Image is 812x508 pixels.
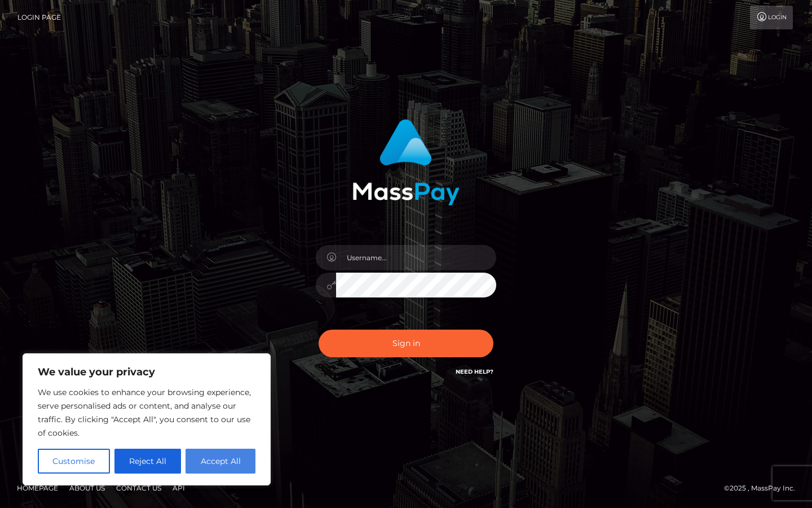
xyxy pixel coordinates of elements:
[12,479,63,497] a: Homepage
[724,482,804,494] div: © 2025 , MassPay Inc.
[319,330,493,357] button: Sign in
[456,368,493,375] a: Need Help?
[352,119,460,205] img: MassPay Login
[38,449,110,474] button: Customise
[750,6,793,29] a: Login
[112,479,166,497] a: Contact Us
[17,6,61,29] a: Login Page
[114,449,182,474] button: Reject All
[336,245,496,270] input: Username...
[38,365,255,379] p: We value your privacy
[186,449,255,474] button: Accept All
[65,479,109,497] a: About Us
[23,353,271,485] div: We value your privacy
[168,479,189,497] a: API
[38,386,255,440] p: We use cookies to enhance your browsing experience, serve personalised ads or content, and analys...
